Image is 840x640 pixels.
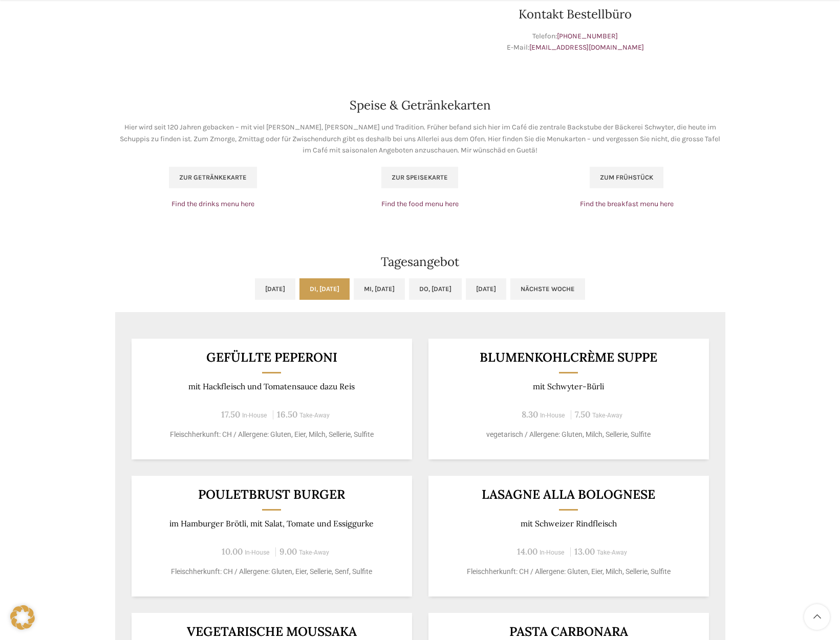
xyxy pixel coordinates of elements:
p: mit Schweizer Rindfleisch [441,519,696,528]
span: Take-Away [597,549,627,556]
a: Nächste Woche [510,278,585,300]
span: 13.00 [574,546,595,557]
a: Zur Getränkekarte [169,167,257,188]
a: Zum Frühstück [590,167,663,188]
a: [DATE] [466,278,506,300]
h3: Pouletbrust Burger [144,488,399,501]
p: Fleischherkunft: CH / Allergene: Gluten, Eier, Sellerie, Senf, Sulfite [144,566,399,577]
h3: Gefüllte Peperoni [144,351,399,364]
a: Scroll to top button [804,604,830,630]
span: Take-Away [592,412,622,419]
h2: Speise & Getränkekarten [115,99,725,112]
a: [PHONE_NUMBER] [557,32,618,40]
a: [DATE] [255,278,295,300]
p: mit Schwyter-Bürli [441,382,696,391]
a: Zur Speisekarte [381,167,458,188]
a: Mi, [DATE] [354,278,405,300]
p: mit Hackfleisch und Tomatensauce dazu Reis [144,382,399,391]
span: 14.00 [517,546,537,557]
h3: Vegetarische Moussaka [144,625,399,638]
h3: LASAGNE ALLA BOLOGNESE [441,488,696,501]
a: Find the drinks menu here [171,200,254,208]
a: Di, [DATE] [299,278,350,300]
p: Fleischherkunft: CH / Allergene: Gluten, Eier, Milch, Sellerie, Sulfite [441,566,696,577]
span: Take-Away [299,412,330,419]
span: 7.50 [575,409,590,420]
a: Find the food menu here [381,200,459,208]
span: 16.50 [277,409,297,420]
span: 8.30 [522,409,538,420]
span: In-House [242,412,267,419]
span: 9.00 [279,546,297,557]
span: Zur Speisekarte [392,173,448,182]
span: Zum Frühstück [600,173,653,182]
span: Zur Getränkekarte [179,173,247,182]
h3: Blumenkohlcrème suppe [441,351,696,364]
p: Hier wird seit 120 Jahren gebacken – mit viel [PERSON_NAME], [PERSON_NAME] und Tradition. Früher ... [115,122,725,156]
p: im Hamburger Brötli, mit Salat, Tomate und Essiggurke [144,519,399,528]
span: 10.00 [222,546,243,557]
h3: Pasta Carbonara [441,625,696,638]
span: In-House [540,549,565,556]
a: Find the breakfast menu here [580,200,674,208]
span: In-House [245,549,270,556]
p: Fleischherkunft: CH / Allergene: Gluten, Eier, Milch, Sellerie, Sulfite [144,429,399,440]
a: Do, [DATE] [409,278,462,300]
span: 17.50 [221,409,240,420]
a: [EMAIL_ADDRESS][DOMAIN_NAME] [529,43,644,52]
h2: Tagesangebot [115,256,725,268]
span: Take-Away [299,549,329,556]
p: vegetarisch / Allergene: Gluten, Milch, Sellerie, Sulfite [441,429,696,440]
p: Telefon: E-Mail: [425,31,725,54]
h2: Kontakt Bestellbüro [425,8,725,20]
span: In-House [540,412,565,419]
